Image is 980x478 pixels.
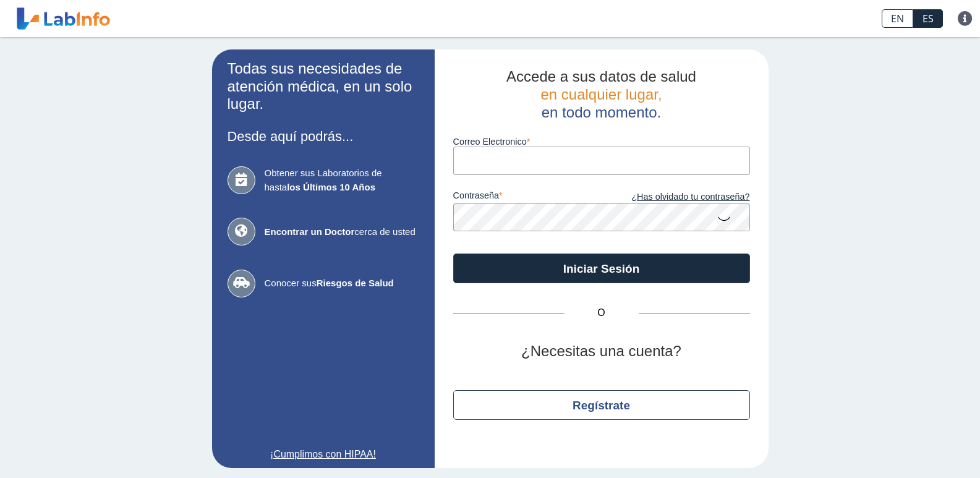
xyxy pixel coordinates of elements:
a: EN [882,9,913,28]
h2: ¿Necesitas una cuenta? [453,343,750,361]
label: contraseña [453,190,602,204]
h2: Todas sus necesidades de atención médica, en un solo lugar. [228,60,419,113]
b: Riesgos de Salud [317,278,394,288]
a: ¿Has olvidado tu contraseña? [602,190,750,204]
b: los Últimos 10 Años [287,182,375,192]
span: Accede a sus datos de salud [506,68,696,85]
b: Encontrar un Doctor [265,226,355,237]
button: Regístrate [453,390,750,420]
span: cerca de usted [265,225,419,239]
span: en cualquier lugar, [540,86,662,103]
a: ¡Cumplimos con HIPAA! [228,447,419,462]
a: ES [913,9,943,28]
span: O [565,305,639,320]
label: Correo Electronico [453,137,750,147]
span: Conocer sus [265,276,419,291]
button: Iniciar Sesión [453,254,750,283]
span: en todo momento. [542,104,661,121]
h3: Desde aquí podrás... [228,129,419,144]
span: Obtener sus Laboratorios de hasta [265,166,419,194]
iframe: Help widget launcher [870,430,966,464]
